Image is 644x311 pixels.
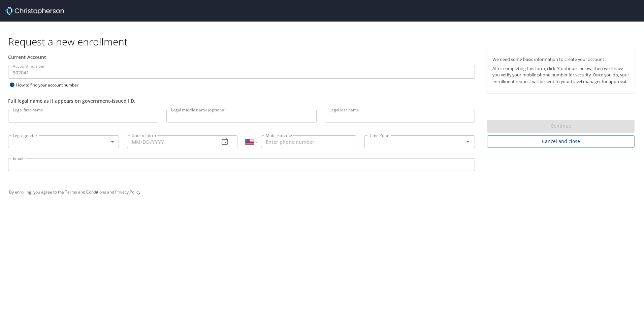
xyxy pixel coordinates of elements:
[5,7,64,15] img: cbt logo
[115,189,140,195] a: Privacy Policy
[463,137,473,146] button: Open
[65,189,106,195] a: Terms and Conditions
[487,135,635,148] button: Cancel and close
[261,135,356,148] input: Enter phone number
[492,65,629,85] p: After completing this form, click "Continue" below, then we'll have you verify your mobile phone ...
[492,56,629,63] p: We need some basic information to create your account.
[8,54,475,61] div: Current Account
[8,135,119,148] div: ​
[127,135,214,148] input: MM/DD/YYYY
[8,81,92,89] div: How to find your account number
[492,137,629,146] span: Cancel and close
[8,35,640,48] h1: Request a new enrollment
[9,184,635,201] div: By enrolling, you agree to the and .
[8,97,475,104] div: Full legal name as it appears on government-issued I.D.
